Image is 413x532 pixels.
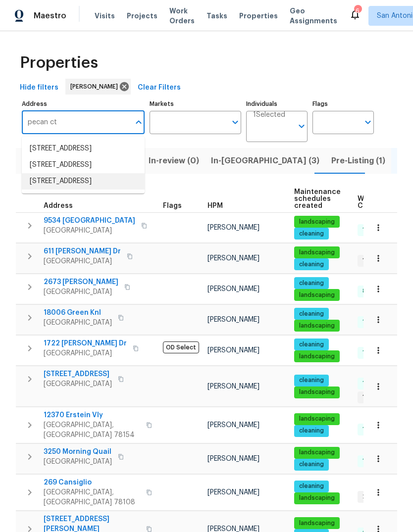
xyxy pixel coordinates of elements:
li: [STREET_ADDRESS] [22,141,145,157]
span: Address [44,202,73,209]
span: cleaning [295,279,328,288]
button: Open [295,119,309,133]
span: 10 Done [359,457,390,465]
span: 10 Done [359,318,390,326]
span: 13 Done [359,226,390,234]
span: Tasks [206,12,227,19]
span: [GEOGRAPHIC_DATA] [44,348,127,358]
span: cleaning [295,376,328,385]
span: [PERSON_NAME] [207,489,259,496]
span: [STREET_ADDRESS] [44,369,112,379]
span: [PERSON_NAME] [207,316,259,323]
div: [PERSON_NAME] [65,79,131,95]
span: 3250 Morning Quail [44,447,112,457]
span: landscaping [295,448,339,457]
span: cleaning [295,482,328,490]
span: 1 Accepted [359,393,400,401]
span: 2 WIP [359,492,382,501]
span: [PERSON_NAME] [70,82,122,92]
span: landscaping [295,519,339,528]
span: landscaping [295,218,339,226]
button: Hide filters [16,79,62,97]
span: 9534 [GEOGRAPHIC_DATA] [44,216,135,226]
span: [PERSON_NAME] [207,383,259,390]
span: cleaning [295,310,328,318]
span: [PERSON_NAME] [207,255,259,262]
div: 6 [354,6,361,16]
label: Markets [150,101,242,107]
label: Address [22,101,145,107]
span: landscaping [295,494,339,502]
span: landscaping [295,248,339,257]
span: Maintenance schedules created [294,189,341,209]
span: Flags [163,202,182,209]
span: Properties [20,58,98,68]
input: Search ... [22,111,130,134]
li: [STREET_ADDRESS] [22,173,145,190]
span: 14 Done [359,425,390,434]
span: 10 Done [359,379,390,387]
span: landscaping [295,352,339,361]
span: Maestro [34,11,66,21]
span: 1 Selected [253,111,285,119]
span: Pre-Listing (1) [331,154,385,168]
span: [PERSON_NAME] [207,224,259,231]
button: Clear Filters [134,79,185,97]
button: Open [361,115,375,129]
span: Visits [95,11,115,21]
span: [GEOGRAPHIC_DATA], [GEOGRAPHIC_DATA] 78154 [44,420,140,440]
span: 611 [PERSON_NAME] Dr [44,246,121,256]
span: Properties [239,11,278,21]
span: 18006 Green Knl [44,308,112,318]
span: 8 Done [359,287,387,295]
span: [PERSON_NAME] [207,422,259,429]
span: cleaning [295,340,328,349]
li: [STREET_ADDRESS] [22,157,145,173]
span: landscaping [295,415,339,423]
span: Clear Filters [138,82,181,94]
span: landscaping [295,291,339,299]
button: Open [228,115,242,129]
span: 269 Cansiglio [44,478,140,487]
span: 16 Done [359,348,390,357]
span: [PERSON_NAME] [207,286,259,292]
span: [GEOGRAPHIC_DATA] [44,318,112,328]
span: cleaning [295,460,328,469]
span: landscaping [295,322,339,330]
span: [GEOGRAPHIC_DATA] [44,379,112,389]
span: Hide filters [20,82,58,94]
span: [PERSON_NAME] [207,347,259,354]
span: [GEOGRAPHIC_DATA] [44,226,135,236]
span: Geo Assignments [290,6,337,26]
span: [PERSON_NAME] [207,455,259,462]
span: 1722 [PERSON_NAME] Dr [44,339,127,348]
span: In-review (0) [149,154,199,168]
span: 2673 [PERSON_NAME] [44,277,118,287]
span: cleaning [295,230,328,238]
span: HPM [207,202,223,209]
label: Flags [312,101,374,107]
span: OD Select [163,341,199,353]
span: [GEOGRAPHIC_DATA], [GEOGRAPHIC_DATA] 78108 [44,487,140,507]
label: Individuals [246,101,308,107]
span: [GEOGRAPHIC_DATA] [44,256,121,266]
span: 1 WIP [359,256,381,265]
span: landscaping [295,388,339,396]
button: Close [132,115,146,129]
span: In-[GEOGRAPHIC_DATA] (3) [211,154,319,168]
span: cleaning [295,427,328,435]
span: cleaning [295,260,328,269]
span: Projects [127,11,157,21]
span: 12370 Erstein Vly [44,410,140,420]
span: [GEOGRAPHIC_DATA] [44,287,118,297]
span: Work Orders [169,6,195,26]
span: [GEOGRAPHIC_DATA] [44,457,112,467]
